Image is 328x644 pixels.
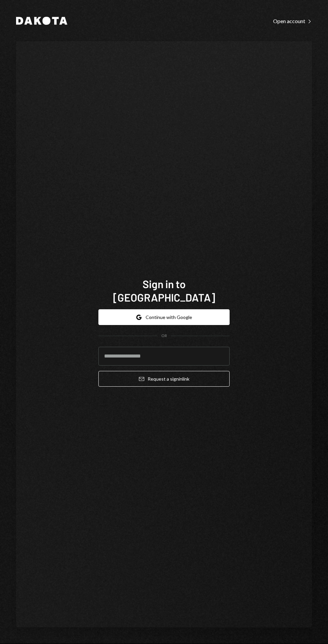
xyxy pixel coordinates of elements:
[98,309,230,325] button: Continue with Google
[273,17,312,24] a: Open account
[98,371,230,387] button: Request a signinlink
[161,333,167,339] div: OR
[273,18,312,24] div: Open account
[98,277,230,304] h1: Sign in to [GEOGRAPHIC_DATA]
